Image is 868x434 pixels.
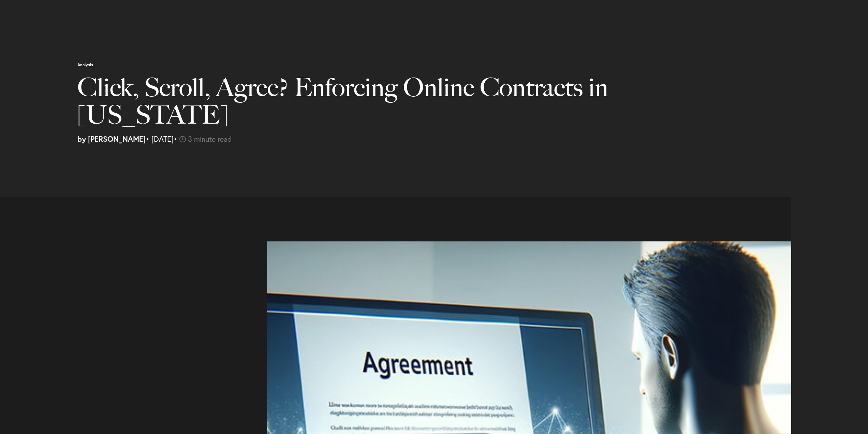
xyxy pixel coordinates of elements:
[77,135,863,143] p: • [DATE]
[77,134,146,144] strong: by [PERSON_NAME]
[188,134,232,144] span: 3 minute read
[77,74,627,135] h1: Click, Scroll, Agree? Enforcing Online Contracts in [US_STATE]
[174,134,177,144] span: •
[77,63,93,70] p: Analysis
[179,136,186,142] img: icon-time-light.svg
